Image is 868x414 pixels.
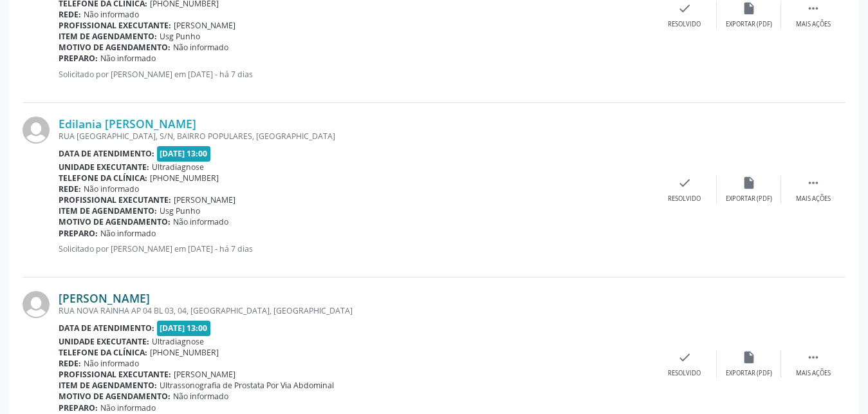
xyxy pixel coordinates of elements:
[157,146,211,161] span: [DATE] 13:00
[59,148,154,159] b: Data de atendimento:
[160,380,334,391] span: Ultrassonografia de Prostata Por Via Abdominal
[678,350,692,364] i: check
[726,20,772,29] div: Exportar (PDF)
[152,162,204,173] span: Ultradiagnose
[84,9,139,20] span: Não informado
[668,20,701,29] div: Resolvido
[806,350,820,364] i: 
[59,291,150,305] a: [PERSON_NAME]
[59,305,652,316] div: RUA NOVA RAINHA AP 04 BL 03, 04, [GEOGRAPHIC_DATA], [GEOGRAPHIC_DATA]
[59,369,171,380] b: Profissional executante:
[668,194,701,203] div: Resolvido
[59,243,652,254] p: Solicitado por [PERSON_NAME] em [DATE] - há 7 dias
[742,176,756,190] i: insert_drive_file
[806,1,820,15] i: 
[160,31,200,42] span: Usg Punho
[59,53,98,64] b: Preparo:
[59,69,652,80] p: Solicitado por [PERSON_NAME] em [DATE] - há 7 dias
[742,1,756,15] i: insert_drive_file
[160,205,200,216] span: Usg Punho
[59,358,81,369] b: Rede:
[59,205,157,216] b: Item de agendamento:
[806,176,820,190] i: 
[59,391,171,402] b: Motivo de agendamento:
[150,173,219,183] span: [PHONE_NUMBER]
[796,369,831,378] div: Mais ações
[150,347,219,358] span: [PHONE_NUMBER]
[678,1,692,15] i: check
[84,358,139,369] span: Não informado
[59,131,652,142] div: RUA [GEOGRAPHIC_DATA], S/N, BAIRRO POPULARES, [GEOGRAPHIC_DATA]
[59,216,171,227] b: Motivo de agendamento:
[668,369,701,378] div: Resolvido
[59,42,171,53] b: Motivo de agendamento:
[59,336,149,347] b: Unidade executante:
[100,53,156,64] span: Não informado
[174,369,235,380] span: [PERSON_NAME]
[173,216,228,227] span: Não informado
[173,391,228,402] span: Não informado
[796,194,831,203] div: Mais ações
[59,228,98,239] b: Preparo:
[59,380,157,391] b: Item de agendamento:
[173,42,228,53] span: Não informado
[157,321,211,335] span: [DATE] 13:00
[59,347,147,358] b: Telefone da clínica:
[174,20,235,31] span: [PERSON_NAME]
[100,402,156,413] span: Não informado
[23,117,50,144] img: img
[59,194,171,205] b: Profissional executante:
[59,402,98,413] b: Preparo:
[100,228,156,239] span: Não informado
[59,9,81,20] b: Rede:
[59,173,147,183] b: Telefone da clínica:
[152,336,204,347] span: Ultradiagnose
[796,20,831,29] div: Mais ações
[742,350,756,364] i: insert_drive_file
[59,183,81,194] b: Rede:
[726,194,772,203] div: Exportar (PDF)
[84,183,139,194] span: Não informado
[59,31,157,42] b: Item de agendamento:
[59,323,154,334] b: Data de atendimento:
[59,117,196,131] a: Edilania [PERSON_NAME]
[59,20,171,31] b: Profissional executante:
[678,176,692,190] i: check
[726,369,772,378] div: Exportar (PDF)
[174,194,235,205] span: [PERSON_NAME]
[59,162,149,173] b: Unidade executante:
[23,291,50,318] img: img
